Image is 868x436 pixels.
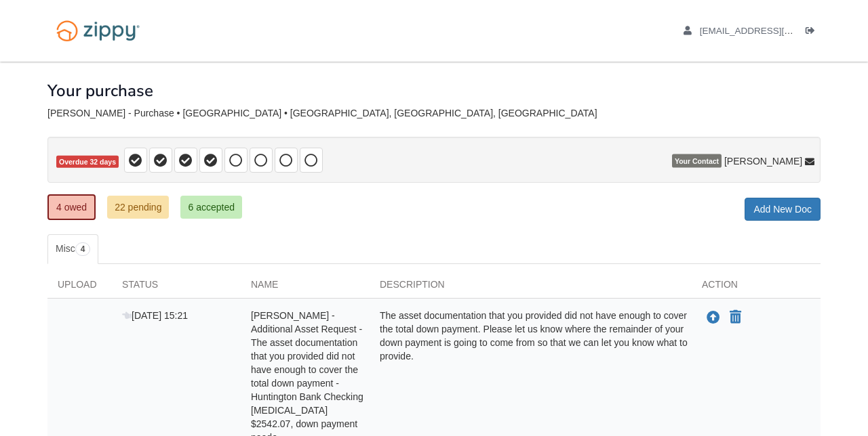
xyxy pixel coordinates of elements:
[47,14,149,48] img: Logo
[672,154,722,168] span: Your Contact
[724,154,802,168] span: [PERSON_NAME]
[75,242,91,256] span: 4
[47,108,821,119] div: [PERSON_NAME] - Purchase • [GEOGRAPHIC_DATA] • [GEOGRAPHIC_DATA], [GEOGRAPHIC_DATA], [GEOGRAPHIC_...
[684,26,855,39] a: edit profile
[692,278,821,298] div: Action
[107,196,169,219] a: 22 pending
[47,82,153,100] h1: Your purchase
[47,194,96,220] a: 4 owed
[705,309,722,326] button: Upload Susan Zaccardelli - Additional Asset Request - The asset documentation that you provided d...
[47,278,112,298] div: Upload
[745,198,821,221] a: Add New Doc
[728,309,743,326] button: Declare Susan Zaccardelli - Additional Asset Request - The asset documentation that you provided ...
[56,156,119,169] span: Overdue 32 days
[370,278,692,298] div: Description
[806,26,821,39] a: Log out
[180,196,242,219] a: 6 accepted
[47,234,98,264] a: Misc
[122,310,188,321] span: [DATE] 15:21
[112,278,241,298] div: Status
[700,26,855,36] span: susanm321@att.net
[241,278,370,298] div: Name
